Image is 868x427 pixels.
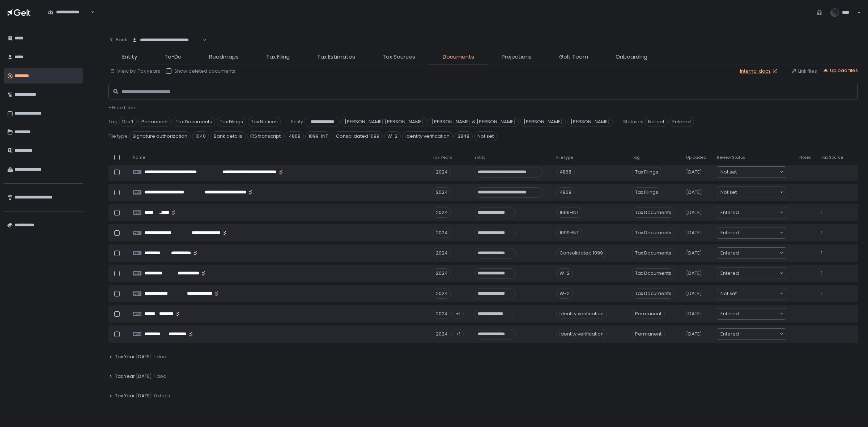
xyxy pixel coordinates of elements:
[305,131,331,141] span: 1099-INT
[454,131,473,141] span: 2848
[821,290,822,297] span: 1
[632,155,640,160] span: Tag
[717,268,786,279] div: Search for option
[443,53,474,61] span: Documents
[717,187,786,198] div: Search for option
[433,228,451,238] div: 2024
[567,117,613,127] span: [PERSON_NAME]
[433,155,452,160] span: Tax Years
[247,131,284,141] span: IRS transcript
[717,308,786,319] div: Search for option
[720,270,739,277] span: Entered
[821,230,822,236] span: 1
[717,227,786,238] div: Search for option
[154,373,166,380] span: 1 doc
[433,187,451,197] div: 2024
[556,187,575,197] div: 4868
[109,119,118,125] span: Tag
[720,290,737,297] span: Not set
[248,117,281,127] span: Tax Notices
[720,310,739,317] span: Entered
[799,155,811,160] span: Notes
[110,68,160,74] button: View by: Tax years
[645,117,668,127] span: Not set
[632,248,675,258] span: Tax Documents
[384,131,401,141] span: W-2
[109,104,137,111] span: - Hide filters
[740,68,779,74] a: Internal docs
[556,309,607,319] div: Identity verification
[717,207,786,218] div: Search for option
[632,228,675,238] span: Tax Documents
[821,250,822,256] span: 1
[686,155,706,160] span: Uploaded
[210,131,246,141] span: Bank details
[433,167,451,177] div: 2024
[720,229,739,236] span: Entered
[823,67,858,74] button: Upload files
[717,288,786,299] div: Search for option
[686,209,702,216] span: [DATE]
[333,131,383,141] span: Consolidated 1099
[433,309,451,319] div: 2024
[821,155,843,160] span: Tax Source
[115,354,152,360] span: Tax Year [DATE]
[737,290,779,297] input: Search for option
[173,117,215,127] span: Tax Documents
[720,209,739,216] span: Entered
[739,270,779,277] input: Search for option
[192,131,209,141] span: 1040
[720,249,739,257] span: Entered
[154,393,170,399] span: 0 docs
[129,131,191,141] span: Signature authorization
[109,37,127,43] div: Back
[669,117,694,127] span: Entered
[739,209,779,216] input: Search for option
[720,330,739,338] span: Entered
[720,168,737,176] span: Not set
[632,289,675,299] span: Tax Documents
[165,53,182,61] span: To-Do
[266,53,290,61] span: Tax Filing
[433,329,451,339] div: 2024
[475,155,485,160] span: Entity
[291,119,303,125] span: Entity
[433,248,451,258] div: 2024
[632,309,665,319] span: Permanent
[383,53,415,61] span: Tax Sources
[115,373,152,380] span: Tax Year [DATE]
[717,167,786,178] div: Search for option
[686,331,702,337] span: [DATE]
[686,270,702,277] span: [DATE]
[502,53,532,61] span: Projections
[154,354,166,360] span: 1 doc
[109,133,128,140] span: File type
[556,228,582,238] div: 1099-INT
[556,329,607,339] div: Identity verification
[739,229,779,236] input: Search for option
[89,9,90,16] input: Search for option
[717,155,745,160] span: Review Status
[433,208,451,218] div: 2024
[632,329,665,339] span: Permanent
[821,270,822,277] span: 1
[122,53,137,61] span: Entity
[737,189,779,196] input: Search for option
[402,131,453,141] span: Identity verification
[623,119,643,125] span: Statuses
[717,248,786,259] div: Search for option
[474,131,497,141] span: Not set
[791,68,817,74] button: Link files
[686,311,702,317] span: [DATE]
[686,189,702,196] span: [DATE]
[632,268,675,278] span: Tax Documents
[632,187,661,197] span: Tax Filings
[520,117,566,127] span: [PERSON_NAME]
[429,117,519,127] span: [PERSON_NAME] & [PERSON_NAME]
[821,209,822,216] span: 1
[739,249,779,257] input: Search for option
[138,117,171,127] span: Permanent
